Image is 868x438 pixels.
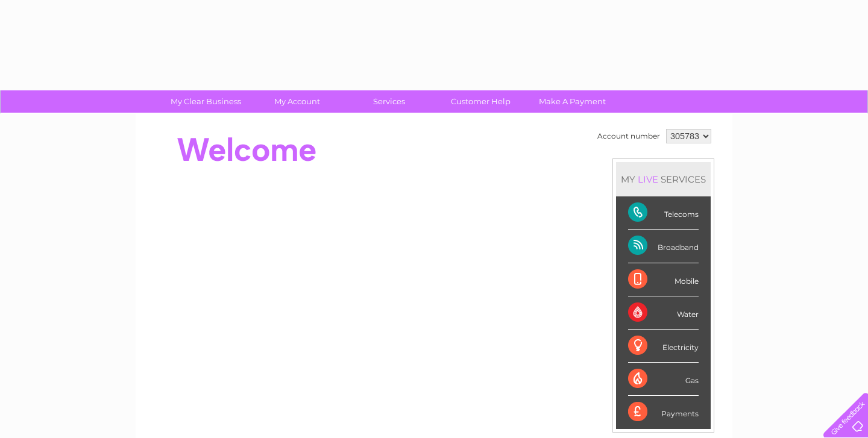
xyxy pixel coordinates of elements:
div: Telecoms [628,196,699,230]
div: Payments [628,396,699,428]
div: Broadband [628,230,699,263]
div: MY SERVICES [616,162,711,196]
div: Electricity [628,330,699,363]
a: Services [339,90,439,113]
a: My Clear Business [156,90,256,113]
a: My Account [248,90,347,113]
a: Make A Payment [523,90,622,113]
a: Customer Help [431,90,530,113]
div: Water [628,296,699,330]
td: Account number [594,126,663,146]
div: Gas [628,363,699,396]
div: Mobile [628,263,699,296]
div: LIVE [635,174,661,185]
